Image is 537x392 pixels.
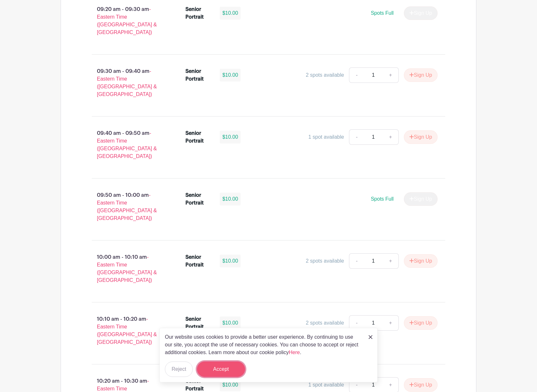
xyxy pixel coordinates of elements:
div: Senior Portrait [185,129,212,145]
span: - Eastern Time ([GEOGRAPHIC_DATA] & [GEOGRAPHIC_DATA]) [97,254,157,283]
p: Our website uses cookies to provide a better user experience. By continuing to use our site, you ... [165,333,362,356]
button: Sign Up [404,254,438,268]
div: 2 spots available [306,71,344,79]
a: - [349,253,364,269]
div: Senior Portrait [185,191,212,207]
p: 10:00 am - 10:10 am [81,251,175,287]
img: close_button-5f87c8562297e5c2d7936805f587ecaba9071eb48480494691a3f1689db116b3.svg [369,335,372,339]
div: $10.00 [220,131,241,144]
span: Spots Full [371,10,394,16]
div: 2 spots available [306,319,344,327]
div: $10.00 [220,193,241,205]
div: Senior Portrait [185,67,212,83]
span: Spots Full [371,196,394,202]
div: Senior Portrait [185,253,212,269]
a: + [383,129,399,145]
button: Sign Up [404,130,438,144]
button: Reject [165,362,193,377]
div: $10.00 [220,69,241,82]
button: Sign Up [404,378,438,392]
span: - Eastern Time ([GEOGRAPHIC_DATA] & [GEOGRAPHIC_DATA]) [97,192,157,221]
button: Sign Up [404,68,438,82]
button: Sign Up [404,316,438,330]
a: Here [289,350,300,355]
div: Senior Portrait [185,315,212,331]
div: Senior Portrait [185,5,212,21]
p: 09:30 am - 09:40 am [81,65,175,101]
p: 10:10 am - 10:20 am [81,313,175,349]
span: - Eastern Time ([GEOGRAPHIC_DATA] & [GEOGRAPHIC_DATA]) [97,316,157,345]
p: 09:50 am - 10:00 am [81,189,175,225]
p: 09:40 am - 09:50 am [81,127,175,163]
a: + [383,315,399,331]
button: Accept [197,362,245,377]
div: 2 spots available [306,257,344,265]
div: 1 spot available [308,381,344,389]
a: + [383,67,399,83]
span: - Eastern Time ([GEOGRAPHIC_DATA] & [GEOGRAPHIC_DATA]) [97,6,157,35]
a: - [349,67,364,83]
a: + [383,253,399,269]
div: 1 spot available [308,133,344,141]
p: 09:20 am - 09:30 am [81,3,175,39]
div: $10.00 [220,317,241,329]
div: $10.00 [220,379,241,391]
div: $10.00 [220,255,241,267]
span: - Eastern Time ([GEOGRAPHIC_DATA] & [GEOGRAPHIC_DATA]) [97,130,157,159]
a: - [349,129,364,145]
span: - Eastern Time ([GEOGRAPHIC_DATA] & [GEOGRAPHIC_DATA]) [97,68,157,97]
div: $10.00 [220,7,241,20]
a: - [349,315,364,331]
